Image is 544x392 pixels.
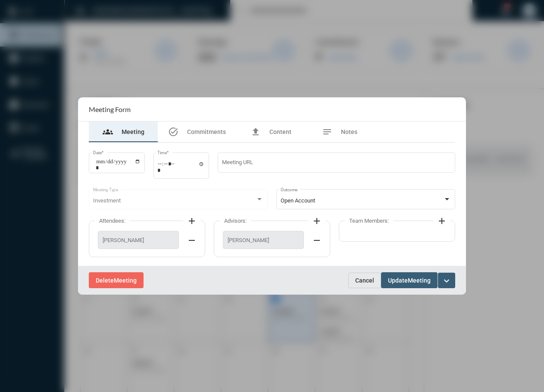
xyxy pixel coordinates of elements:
span: Commitments [187,128,226,135]
mat-icon: groups [103,127,113,137]
span: Meeting [122,128,144,135]
mat-icon: file_upload [250,127,261,137]
span: Investment [93,197,121,204]
mat-icon: remove [312,235,322,246]
mat-icon: add [437,216,447,226]
mat-icon: expand_more [441,276,452,286]
span: Notes [341,128,357,135]
h2: Meeting Form [89,105,131,113]
span: Cancel [355,277,374,284]
span: [PERSON_NAME] [228,237,299,243]
mat-icon: add [187,216,197,226]
button: UpdateMeeting [381,272,438,288]
mat-icon: notes [322,127,332,137]
mat-icon: add [312,216,322,226]
span: Meeting [408,277,431,284]
button: Cancel [348,273,381,288]
label: Attendees: [95,218,130,224]
label: Advisors: [220,218,251,224]
span: Update [388,277,408,284]
mat-icon: task_alt [168,127,178,137]
span: Delete [96,277,114,284]
label: Team Members: [345,218,393,224]
button: DeleteMeeting [89,272,144,288]
span: Meeting [114,277,137,284]
span: [PERSON_NAME] [103,237,174,243]
span: Content [269,128,291,135]
span: Open Account [281,197,315,204]
mat-icon: remove [187,235,197,246]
